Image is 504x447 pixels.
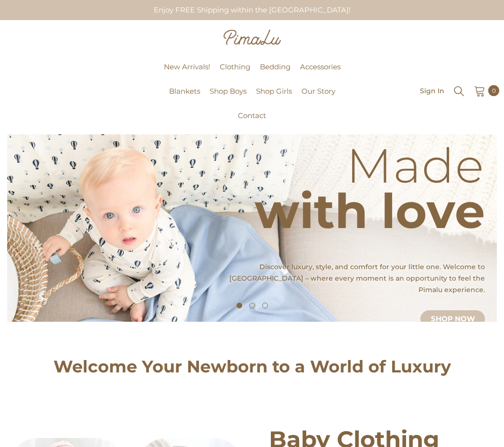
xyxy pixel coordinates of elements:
h2: Welcome Your Newborn to a World of Luxury [7,360,497,373]
span: Our Story [301,87,335,96]
span: Sign In [420,87,444,94]
span: Shop Boys [210,87,247,96]
a: Accessories [295,61,345,86]
span: Accessories [300,62,341,71]
a: Shop Girls [251,86,297,110]
button: 3 [262,303,268,308]
summary: Search [453,84,465,98]
span: Shop Girls [256,87,292,96]
p: Made [255,163,485,168]
a: Clothing [215,61,255,86]
div: Enjoy FREE Shipping within the [GEOGRAPHIC_DATA]! [32,1,472,19]
p: with love [255,208,485,213]
span: Blankets [169,87,200,96]
a: Shop Boys [205,86,251,110]
span: New Arrivals! [164,62,210,71]
button: 2 [249,303,255,308]
a: Our Story [297,86,340,110]
button: 1 [236,303,242,308]
p: Discover luxury, style, and comfort for your little one. Welcome to [GEOGRAPHIC_DATA] – where eve... [215,261,485,295]
img: Pimalu [224,30,281,45]
a: Contact [233,110,271,134]
span: Bedding [260,62,290,71]
a: Pimalu [5,88,35,95]
a: New Arrivals! [159,61,215,86]
span: Clothing [220,62,250,71]
a: Blankets [164,86,205,110]
a: Sign In [420,87,444,94]
span: Contact [238,111,266,120]
span: 0 [492,86,496,96]
a: Bedding [255,61,295,86]
a: Shop Now [420,310,485,327]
